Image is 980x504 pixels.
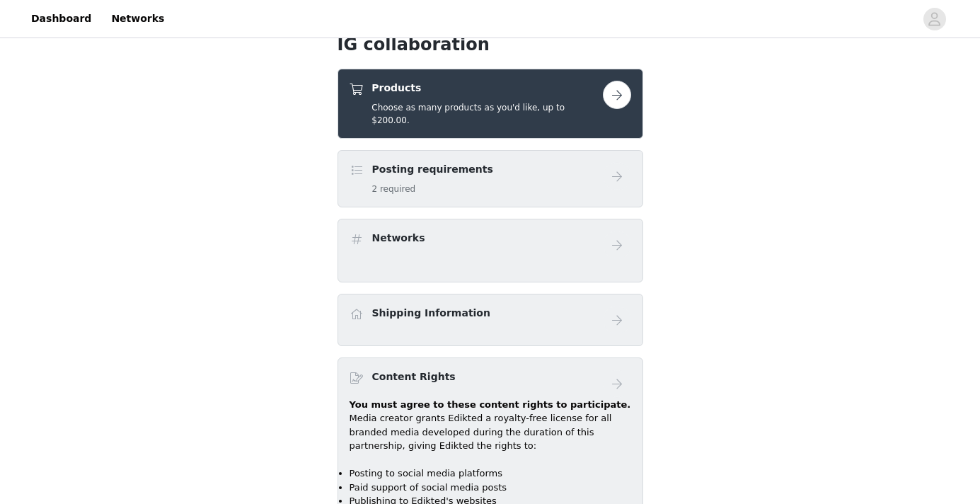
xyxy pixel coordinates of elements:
h4: Products [371,81,602,96]
h5: Choose as many products as you'd like, up to $200.00. [371,101,602,127]
h1: IG collaboration [338,32,643,57]
h4: Content Rights [372,370,456,384]
h4: Shipping Information [372,306,490,321]
h4: Posting requirements [372,162,493,177]
h5: 2 required [372,183,493,195]
div: Products [338,69,643,139]
li: Posting to social media platforms [350,466,631,481]
a: Dashboard [23,3,100,35]
strong: You must agree to these content rights to participate. [350,399,631,410]
p: Media creator grants Edikted a royalty-free license for all branded media developed during the du... [350,411,631,453]
div: Networks [338,219,643,282]
h4: Networks [372,231,425,246]
div: avatar [928,8,941,30]
li: Paid support of social media posts [350,481,631,495]
div: Posting requirements [338,150,643,207]
div: Shipping Information [338,294,643,346]
a: Networks [103,3,173,35]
